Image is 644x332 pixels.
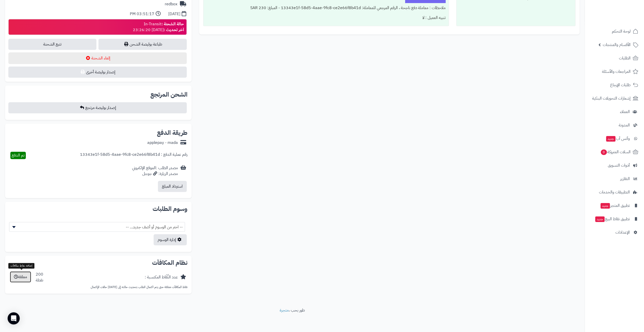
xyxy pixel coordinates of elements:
a: طباعة بوليصة الشحن [98,39,186,50]
div: عدد النِّقَاط المكتسبة : [145,274,178,280]
div: رقم عملية الدفع : 13343e1f-58d5-4aae-9fc8-ce2e66f8b41d [80,152,188,159]
div: إضافة نقاط مكافآت [8,263,34,269]
p: نقاط المكافآت معلقة حتى يتم اكتمال الطلب بتحديث حالته إلى [DATE] حالات الإكتمال [9,285,188,289]
div: نقطة [36,277,43,283]
span: لوحة التحكم [612,28,631,35]
span: الأقسام والمنتجات [603,41,631,48]
span: المدونة [619,122,630,129]
button: إصدار بوليصة مرتجع [8,102,187,113]
a: الطلبات [588,52,641,64]
a: التقارير [588,173,641,185]
img: logo-2.png [610,8,639,18]
div: 03:51:17 PM [130,11,154,17]
span: -- اختر من الوسوم أو أضف جديد... -- [9,222,185,232]
a: السلات المتروكة0 [588,146,641,158]
span: 0 [600,149,607,155]
a: العملاء [588,106,641,118]
span: جديد [606,136,615,142]
div: In-Transit [DATE] 23:26:20 [133,21,184,33]
span: الطلبات [619,55,631,62]
button: معلقة [10,271,31,282]
a: أدوات التسويق [588,159,641,171]
span: تم الدفع [12,152,25,158]
div: applepay - mada [147,140,178,146]
span: -- اختر من الوسوم أو أضف جديد... -- [9,222,185,232]
span: السلات المتروكة [600,148,631,156]
span: جديد [595,216,605,222]
div: مصدر الطلب :الموقع الإلكتروني [132,165,178,177]
a: متجرة [280,307,289,313]
h2: طريقة الدفع [157,130,188,136]
span: الإعدادات [615,229,630,236]
h2: نظام المكافآت [9,260,188,266]
a: إشعارات التحويلات البنكية [588,92,641,104]
span: التقارير [620,175,630,182]
span: المراجعات والأسئلة [602,68,631,75]
a: تتبع الشحنة [8,39,96,50]
div: ملاحظات : معاملة دفع ناجحة ، الرقم المرجعي للمعاملة: 13343e1f-58d5-4aae-9fc8-ce2e66f8b41d - المبل... [206,3,446,13]
span: تطبيق نقاط البيع [595,215,630,223]
span: إشعارات التحويلات البنكية [592,95,631,102]
span: أدوات التسويق [608,162,630,169]
a: التطبيقات والخدمات [588,186,641,198]
span: وآتس آب [606,135,630,142]
button: إصدار بوليصة أخرى [8,67,187,78]
div: 200 [36,272,43,283]
button: استرداد المبلغ [158,181,187,192]
div: تنبيه العميل : لا [206,13,446,23]
div: Open Intercom Messenger [8,312,20,324]
span: طلبات الإرجاع [610,81,631,88]
strong: حالة الشحنة : [161,21,184,27]
span: التطبيقات والخدمات [599,189,630,196]
div: [DATE] [168,11,180,17]
a: إدارة الوسوم [154,234,187,245]
div: redbox [165,1,177,7]
a: لوحة التحكم [588,25,641,37]
h2: الشحن المرتجع [150,92,188,98]
div: مصدر الزيارة: جوجل [132,171,178,177]
span: العملاء [620,108,630,115]
a: تطبيق المتجرجديد [588,200,641,212]
h2: وسوم الطلبات [9,206,188,212]
span: تطبيق المتجر [600,202,630,209]
a: طلبات الإرجاع [588,79,641,91]
button: إلغاء الشحنة [8,52,187,64]
a: المدونة [588,119,641,131]
span: جديد [600,203,610,209]
a: تطبيق نقاط البيعجديد [588,213,641,225]
a: الإعدادات [588,226,641,238]
a: المراجعات والأسئلة [588,65,641,78]
a: وآتس آبجديد [588,132,641,145]
strong: آخر تحديث : [164,27,184,33]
